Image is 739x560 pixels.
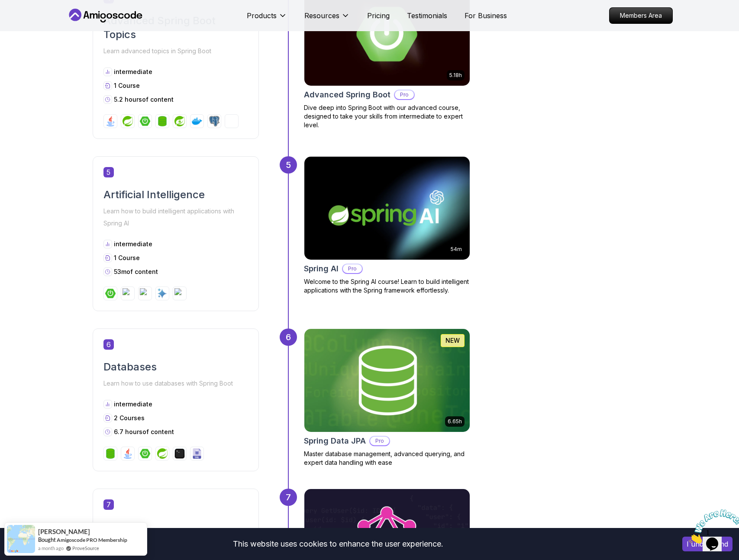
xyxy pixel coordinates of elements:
[192,116,202,126] img: docker logo
[157,288,168,299] img: ai logo
[114,428,174,436] p: 6.7 hours of content
[114,240,152,248] p: intermediate
[304,157,470,260] img: Spring AI card
[304,10,339,21] p: Resources
[304,263,339,275] h2: Spring AI
[304,89,390,101] h2: Advanced Spring Boot
[114,254,140,261] span: 1 Course
[157,448,168,459] img: spring logo
[103,499,114,510] span: 7
[123,288,133,299] img: spring-ai logo
[448,418,462,425] p: 6.65h
[114,267,158,276] p: 53m of content
[123,448,133,459] img: java logo
[38,536,56,543] span: Bought
[105,116,116,126] img: java logo
[247,10,287,28] button: Products
[304,450,470,467] p: Master database management, advanced querying, and expert data handling with ease
[114,400,152,409] p: intermediate
[140,288,150,299] img: spring-framework logo
[140,448,150,459] img: spring-boot logo
[304,156,470,295] a: Spring AI card54mSpring AIProWelcome to the Spring AI course! Learn to build intelligent applicat...
[103,377,248,389] p: Learn how to use databases with Spring Boot
[609,7,673,24] a: Members Area
[114,414,145,422] span: 2 Courses
[103,167,114,177] span: 5
[140,116,150,126] img: spring-boot logo
[72,544,99,552] a: ProveSource
[38,544,64,552] span: a month ago
[304,435,366,447] h2: Spring Data JPA
[280,489,297,506] div: 7
[304,328,470,467] a: Spring Data JPA card6.65hNEWSpring Data JPAProMaster database management, advanced querying, and ...
[105,448,116,459] img: spring-data-jpa logo
[449,72,462,79] p: 5.18h
[103,188,248,202] h2: Artificial Intelligence
[103,360,248,374] h2: Databases
[280,328,297,346] div: 6
[451,246,462,253] p: 54m
[407,10,447,21] a: Testimonials
[103,45,248,57] p: Learn advanced topics in Spring Boot
[304,329,470,432] img: Spring Data JPA card
[157,116,168,126] img: spring-data-jpa logo
[280,156,297,174] div: 5
[6,534,669,554] div: This website uses cookies to enhance the user experience.
[370,437,389,445] p: Pro
[610,8,672,23] p: Members Area
[103,339,114,350] span: 6
[174,116,185,126] img: spring-security logo
[367,10,390,21] a: Pricing
[114,95,174,104] p: 5.2 hours of content
[7,525,35,553] img: provesource social proof notification image
[38,528,90,535] span: [PERSON_NAME]
[682,537,733,551] button: Accept cookies
[57,537,127,543] a: Amigoscode PRO Membership
[103,205,248,229] p: Learn how to build intelligent applications with Spring AI
[174,288,185,299] img: openai logo
[3,3,7,11] span: 1
[123,116,133,126] img: spring logo
[174,448,185,459] img: terminal logo
[304,103,470,129] p: Dive deep into Spring Boot with our advanced course, designed to take your skills from intermedia...
[226,116,237,126] img: h2 logo
[445,336,460,345] p: NEW
[3,3,57,38] img: Chat attention grabber
[209,116,219,126] img: postgres logo
[343,264,362,273] p: Pro
[103,520,248,534] h2: GraphQL
[114,68,152,76] p: intermediate
[465,10,507,21] a: For Business
[304,10,350,28] button: Resources
[395,90,414,99] p: Pro
[247,10,277,21] p: Products
[192,448,202,459] img: sql logo
[114,82,140,89] span: 1 Course
[105,288,116,299] img: spring-boot logo
[304,277,470,295] p: Welcome to the Spring AI course! Learn to build intelligent applications with the Spring framewor...
[685,506,739,547] iframe: chat widget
